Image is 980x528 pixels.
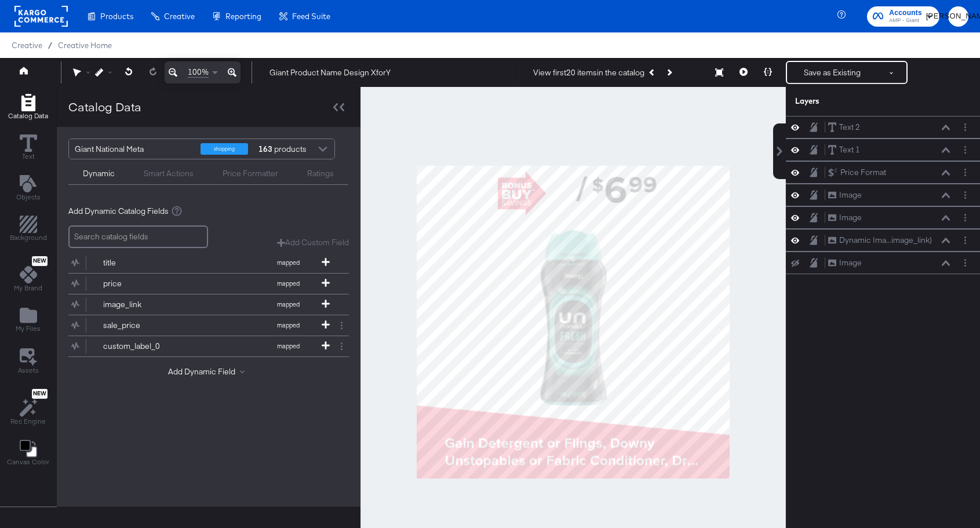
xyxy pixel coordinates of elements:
span: mapped [256,300,320,308]
span: Accounts [889,7,922,19]
button: Add Rectangle [1,91,55,124]
span: mapped [256,279,320,287]
div: title [103,257,187,268]
div: Text 1Layer Options [786,139,980,161]
button: sale_pricemapped [68,315,334,336]
button: Image [828,257,862,269]
div: ImageLayer Options [786,252,980,274]
div: custom_label_0mapped [68,336,349,356]
button: Layer Options [959,189,971,201]
span: mapped [256,258,320,267]
div: Price FormatLayer Options [786,161,980,184]
div: Image [839,190,862,201]
div: Dynamic Ima...image_link) [839,235,932,246]
button: Assets [11,345,46,378]
span: Assets [18,366,39,375]
button: Text [13,132,44,165]
div: price [103,278,187,289]
div: Dynamic Ima...image_link)Layer Options [786,229,980,252]
div: sale_price [103,320,187,331]
span: mapped [256,321,320,329]
button: Add Dynamic Field [168,366,249,377]
div: Image [839,257,862,268]
span: Catalog Data [8,111,48,121]
span: Creative [164,12,195,21]
button: titlemapped [68,253,334,273]
span: Products [100,12,133,21]
div: pricemapped [68,274,349,294]
button: Image [828,212,862,224]
span: My Brand [14,283,42,293]
div: Text 1 [839,144,860,155]
button: pricemapped [68,274,334,294]
button: Save as Existing [787,62,877,83]
span: Add Dynamic Catalog Fields [68,206,169,217]
div: Text 2Layer Options [786,116,980,139]
button: Previous Product [644,62,661,83]
div: Image [839,212,862,223]
span: New [32,257,48,265]
div: ImageLayer Options [786,206,980,229]
div: custom_label_0 [103,341,187,352]
span: Background [10,233,47,242]
div: shopping [201,143,248,155]
button: Text 2 [828,121,861,133]
button: Layer Options [959,234,971,246]
input: Search catalog fields [68,225,208,248]
span: Text [22,152,35,161]
button: Layer Options [959,121,971,133]
button: custom_label_0mapped [68,336,334,356]
button: AccountsAMP - Giant [867,6,939,27]
div: Layers [795,96,913,107]
span: Objects [16,192,41,202]
button: Add Files [9,304,48,337]
div: Ratings [307,168,334,179]
button: Layer Options [959,166,971,179]
button: Add Rectangle [3,213,54,246]
div: titlemapped [68,253,349,273]
span: New [32,390,48,398]
span: Creative [12,41,42,50]
button: image_linkmapped [68,294,334,315]
a: Creative Home [58,41,112,50]
div: Dynamic [83,168,115,179]
div: Catalog Data [68,99,141,115]
div: products [257,139,292,159]
button: Text 1 [828,144,861,156]
strong: 163 [257,139,274,159]
span: [PERSON_NAME] [953,10,964,23]
button: Price Format [828,166,887,179]
div: image_linkmapped [68,294,349,315]
div: Price Formatter [223,168,278,179]
div: image_link [103,299,187,310]
button: Add Custom Field [277,237,349,248]
button: [PERSON_NAME] [948,6,968,27]
span: / [42,41,58,50]
div: ImageLayer Options [786,184,980,206]
span: My Files [16,324,41,333]
button: Layer Options [959,212,971,224]
span: Feed Suite [292,12,330,21]
button: Layer Options [959,257,971,269]
button: Dynamic Ima...image_link) [828,234,932,246]
button: NewRec Engine [3,386,53,429]
span: 100% [188,67,209,78]
span: AMP - Giant [889,16,922,26]
button: Image [828,189,862,201]
div: sale_pricemapped [68,315,349,336]
span: Canvas Color [7,457,49,467]
button: NewMy Brand [7,254,49,297]
div: Price Format [840,167,886,178]
span: Rec Engine [10,417,46,426]
div: Giant National Meta [75,139,192,159]
button: Next Product [661,62,677,83]
button: Layer Options [959,144,971,156]
div: Smart Actions [144,168,194,179]
div: Text 2 [839,122,860,133]
span: Reporting [225,12,261,21]
div: View first 20 items in the catalog [533,67,644,78]
span: mapped [256,342,320,350]
button: Add Text [9,172,48,205]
